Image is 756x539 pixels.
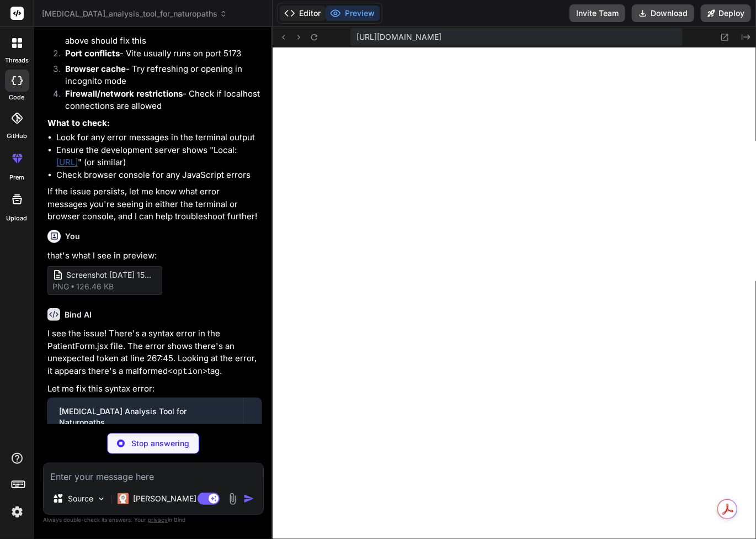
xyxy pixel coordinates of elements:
[56,131,262,144] li: Look for any error messages in the terminal output
[326,6,380,21] button: Preview
[65,48,120,59] strong: Port conflicts
[52,281,69,292] span: png
[47,186,262,223] p: If the issue persists, let me know what error messages you're seeing in either the terminal or br...
[65,88,183,99] strong: Firewall/network restrictions
[47,250,262,262] p: that's what I see in preview:
[42,8,227,19] span: [MEDICAL_DATA]_analysis_tool_for_naturopaths
[118,493,129,504] img: Claude 4 Sonnet
[280,6,326,21] button: Editor
[9,173,24,182] label: prem
[168,367,207,377] code: <option>
[59,406,232,428] div: [MEDICAL_DATA] Analysis Tool for Naturopaths
[97,494,106,504] img: Pick Models
[47,383,262,395] p: Let me fix this syntax error:
[56,157,78,167] a: [URL]
[148,516,168,523] span: privacy
[133,493,215,504] p: [PERSON_NAME] 4 S..
[68,493,93,504] p: Source
[273,47,756,539] iframe: Preview
[569,4,625,22] button: Invite Team
[9,93,25,102] label: code
[56,144,262,169] li: Ensure the development server shows "Local: " (or similar)
[56,63,262,88] li: - Try refreshing or opening in incognito mode
[632,4,694,22] button: Download
[56,47,262,63] li: - Vite usually runs on port 5173
[56,169,262,182] li: Check browser console for any JavaScript errors
[65,231,80,242] h6: You
[226,493,239,505] img: attachment
[65,309,92,320] h6: Bind AI
[243,493,254,504] img: icon
[66,269,155,281] span: Screenshot [DATE] 155556
[357,31,442,43] span: [URL][DOMAIN_NAME]
[8,503,26,521] img: settings
[131,438,189,449] p: Stop answering
[48,398,243,446] button: [MEDICAL_DATA] Analysis Tool for NaturopathsClick to open Workbench
[76,281,114,292] span: 126.46 KB
[5,56,29,65] label: threads
[47,327,262,378] p: I see the issue! There's a syntax error in the PatientForm.jsx file. The error shows there's an u...
[43,515,264,525] p: Always double-check its answers. Your in Bind
[7,131,27,141] label: GitHub
[47,118,110,128] strong: What to check:
[65,64,126,74] strong: Browser cache
[56,88,262,113] li: - Check if localhost connections are allowed
[7,214,28,223] label: Upload
[701,4,751,22] button: Deploy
